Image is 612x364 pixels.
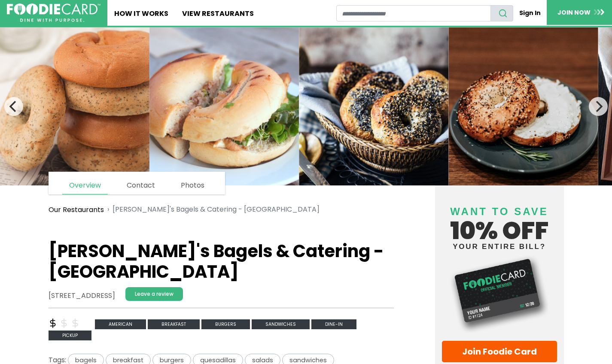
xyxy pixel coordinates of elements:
[49,172,225,194] nav: page links
[252,319,310,329] span: sandwiches
[513,5,547,21] a: Sign In
[7,3,100,22] img: FoodieCard; Eat, Drink, Save, Donate
[589,97,608,116] button: Next
[490,5,513,21] button: search
[174,177,211,194] a: Photos
[62,177,108,194] a: Overview
[442,255,557,334] img: Foodie Card
[336,5,491,21] input: restaurant search
[104,204,320,215] li: [PERSON_NAME]'s Bagels & Catering - [GEOGRAPHIC_DATA]
[4,97,23,116] button: Previous
[120,177,162,194] a: Contact
[49,330,91,340] a: Pickup
[125,287,183,301] a: Leave a review
[49,241,394,282] h1: [PERSON_NAME]'s Bagels & Catering - [GEOGRAPHIC_DATA]
[49,199,394,220] nav: breadcrumb
[311,319,356,329] span: Dine-in
[201,318,252,328] a: burgers
[49,205,104,215] a: Our Restaurants
[148,319,200,329] span: breakfast
[311,318,356,328] a: Dine-in
[442,341,557,362] a: Join Foodie Card
[148,318,201,328] a: breakfast
[49,291,115,301] address: [STREET_ADDRESS]
[49,331,91,340] span: Pickup
[450,206,548,217] span: Want to save
[442,195,557,250] h4: 10% off
[252,318,311,328] a: sandwiches
[201,319,250,329] span: burgers
[95,318,148,328] a: american
[95,319,146,329] span: american
[442,243,557,250] small: your entire bill?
